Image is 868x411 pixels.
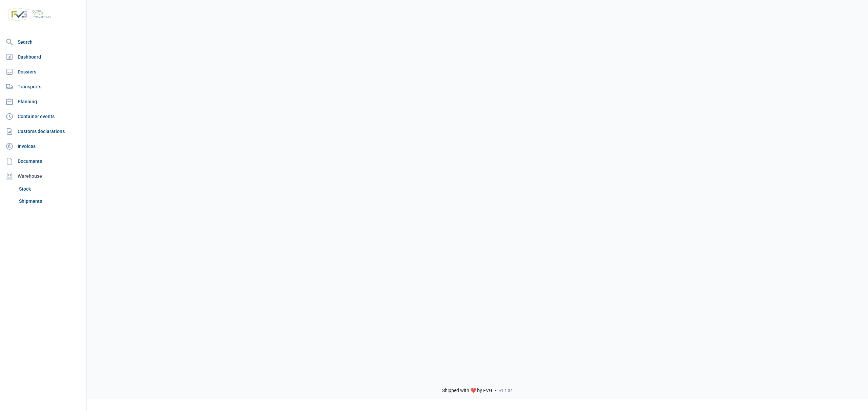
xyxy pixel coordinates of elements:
[3,50,84,64] a: Dashboard
[3,154,84,168] a: Documents
[3,110,84,123] a: Container events
[442,388,492,394] span: Shipped with ❤️ by FVG
[16,195,84,207] a: Shipments
[499,388,513,393] span: v1.1.34
[495,388,496,394] span: -
[5,5,54,24] img: FVG - Global freight forwarding
[3,80,84,93] a: Transports
[3,125,84,138] a: Customs declarations
[3,139,84,153] a: Invoices
[16,183,84,195] a: Stock
[3,35,84,49] a: Search
[3,169,84,183] div: Warehouse
[3,95,84,108] a: Planning
[3,65,84,79] a: Dossiers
